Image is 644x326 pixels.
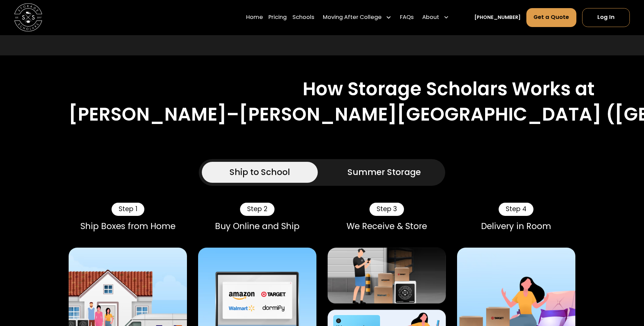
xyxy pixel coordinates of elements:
[369,203,404,216] div: Step 3
[328,221,446,231] div: We Receive & Store
[303,78,595,100] h2: How Storage Scholars Works at
[14,3,42,31] img: Storage Scholars main logo
[457,221,575,231] div: Delivery in Room
[14,3,42,31] a: home
[323,14,382,22] div: Moving After College
[69,221,187,231] div: Ship Boxes from Home
[292,8,314,27] a: Schools
[320,8,395,27] div: Moving After College
[240,203,275,216] div: Step 2
[400,8,414,27] a: FAQs
[420,8,452,27] div: About
[422,14,439,22] div: About
[198,221,316,231] div: Buy Online and Ship
[230,166,290,178] div: Ship to School
[582,8,630,27] a: Log In
[246,8,263,27] a: Home
[268,8,287,27] a: Pricing
[526,8,577,27] a: Get a Quote
[112,203,144,216] div: Step 1
[499,203,533,216] div: Step 4
[474,14,521,21] a: [PHONE_NUMBER]
[348,166,421,178] div: Summer Storage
